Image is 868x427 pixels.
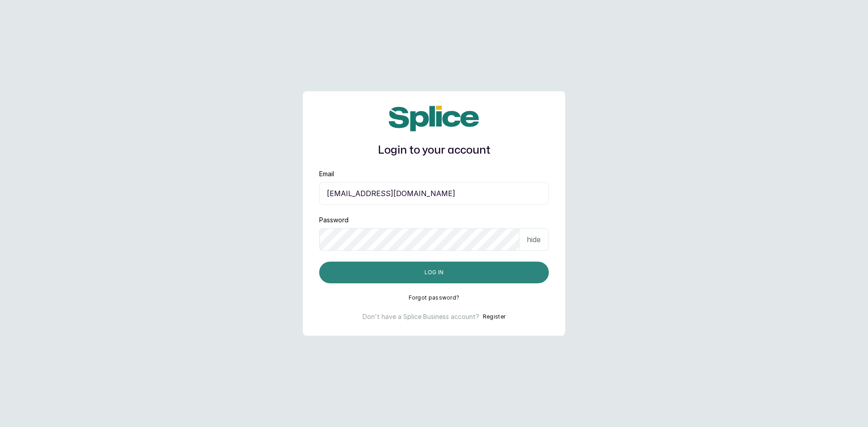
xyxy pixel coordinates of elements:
[319,182,549,205] input: email@acme.com
[319,142,549,159] h1: Login to your account
[319,216,349,225] label: Password
[363,312,479,321] p: Don't have a Splice Business account?
[527,234,541,245] p: hide
[409,294,460,301] button: Forgot password?
[483,312,505,321] button: Register
[319,262,549,283] button: Log in
[319,169,334,178] label: Email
